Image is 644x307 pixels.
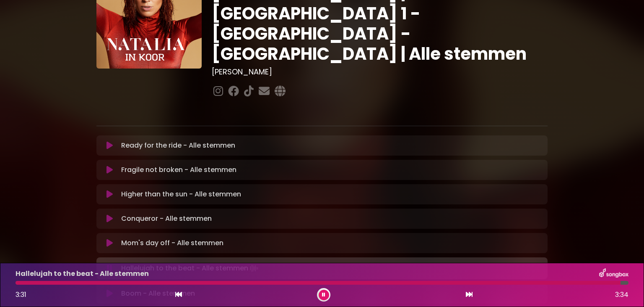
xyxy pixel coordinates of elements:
span: 3:34 [615,290,628,300]
img: songbox-logo-white.png [599,268,628,279]
p: Mom's day off - Alle stemmen [121,238,223,248]
p: Fragile not broken - Alle stemmen [121,165,236,175]
span: 3:31 [16,290,26,299]
h3: [PERSON_NAME] [212,67,548,77]
p: Higher than the sun - Alle stemmen [121,189,241,199]
p: Hallelujah to the beat - Alle stemmen [121,262,260,274]
p: Ready for the ride - Alle stemmen [121,140,235,151]
img: waveform4.gif [248,262,260,274]
p: Hallelujah to the beat - Alle stemmen [16,269,149,279]
p: Conqueror - Alle stemmen [121,214,212,224]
